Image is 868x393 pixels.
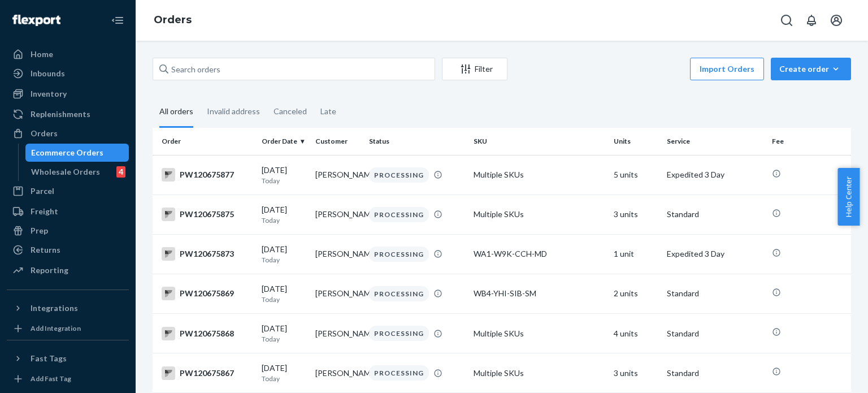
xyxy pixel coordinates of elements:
a: Add Integration [7,322,129,335]
div: Add Fast Tag [31,374,71,383]
p: Expedited 3 Day [667,248,762,260]
button: Help Center [837,168,860,226]
th: SKU [469,128,609,155]
p: Today [262,334,306,344]
p: Today [262,255,306,265]
a: Orders [7,124,129,142]
div: Invalid address [207,97,260,126]
td: Multiple SKUs [469,155,609,195]
div: PW120675873 [162,247,253,261]
button: Open account menu [825,9,848,32]
div: Freight [31,206,58,217]
div: PROCESSING [369,167,429,183]
div: Fast Tags [31,353,67,364]
p: Today [262,374,306,383]
td: 3 units [609,353,663,393]
p: Expedited 3 Day [667,169,762,180]
button: Fast Tags [7,349,129,368]
a: Parcel [7,182,129,200]
th: Fee [767,128,851,155]
div: Canceled [274,97,307,126]
div: WB4-YHI-SIB-SM [474,288,604,299]
a: Home [7,45,129,63]
p: Today [262,295,306,304]
div: Add Integration [31,323,81,333]
td: Multiple SKUs [469,353,609,393]
a: Replenishments [7,105,129,123]
button: Create order [771,58,851,80]
button: Import Orders [690,58,764,80]
div: PROCESSING [369,365,429,381]
div: [DATE] [262,362,306,383]
th: Order Date [257,128,311,155]
th: Order [153,128,257,155]
a: Ecommerce Orders [25,144,129,162]
div: [DATE] [262,165,306,185]
a: Freight [7,202,129,221]
a: Reporting [7,261,129,279]
th: Status [364,128,469,155]
div: PW120675877 [162,168,253,182]
div: Inventory [31,88,67,100]
td: 1 unit [609,234,663,274]
div: PW120675868 [162,327,253,340]
div: Home [31,49,53,60]
div: Integrations [31,303,78,314]
a: Returns [7,241,129,259]
div: Ecommerce Orders [31,147,103,158]
button: Open notifications [800,9,823,32]
div: Parcel [31,185,54,197]
div: PROCESSING [369,286,429,301]
div: Replenishments [31,109,90,120]
a: Inbounds [7,64,129,83]
div: Customer [315,136,360,146]
p: Today [262,176,306,185]
div: [DATE] [262,204,306,225]
td: [PERSON_NAME] [311,314,364,353]
div: Orders [31,128,58,139]
p: Standard [667,328,762,339]
div: Late [320,97,336,126]
td: Multiple SKUs [469,314,609,353]
button: Integrations [7,299,129,317]
td: [PERSON_NAME] [311,195,364,234]
button: Open Search Box [775,9,798,32]
div: PW120675867 [162,366,253,380]
p: Standard [667,368,762,379]
img: Flexport logo [12,15,60,26]
div: PW120675869 [162,287,253,300]
td: 4 units [609,314,663,353]
div: [DATE] [262,283,306,304]
div: 4 [116,166,125,178]
a: Wholesale Orders4 [25,163,129,181]
th: Service [662,128,767,155]
td: Multiple SKUs [469,195,609,234]
div: [DATE] [262,244,306,265]
td: [PERSON_NAME] [311,234,364,274]
div: All orders [159,97,193,128]
td: [PERSON_NAME] [311,353,364,393]
ol: breadcrumbs [145,4,201,37]
p: Standard [667,209,762,220]
div: PROCESSING [369,326,429,341]
td: 5 units [609,155,663,195]
div: PROCESSING [369,247,429,262]
td: 3 units [609,195,663,234]
div: Wholesale Orders [31,166,100,178]
p: Today [262,215,306,225]
input: Search orders [153,58,435,80]
div: Create order [779,63,843,75]
a: Orders [154,14,192,26]
div: Inbounds [31,68,65,79]
th: Units [609,128,663,155]
div: PROCESSING [369,207,429,222]
div: PW120675875 [162,208,253,221]
p: Standard [667,288,762,299]
td: 2 units [609,274,663,313]
span: Support [23,8,63,18]
div: WA1-W9K-CCH-MD [474,248,604,260]
a: Prep [7,222,129,240]
td: [PERSON_NAME] [311,155,364,195]
div: Returns [31,244,60,256]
